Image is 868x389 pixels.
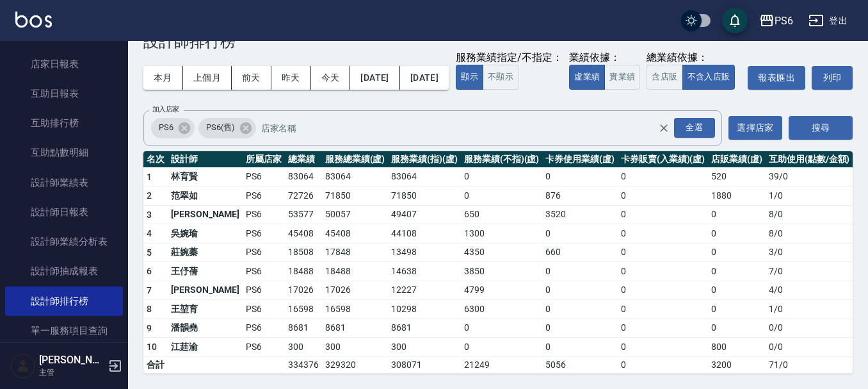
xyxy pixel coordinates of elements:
th: 服務業績(不指)(虛) [461,151,542,168]
button: 含店販 [647,65,682,90]
td: 4 / 0 [766,281,853,300]
label: 加入店家 [152,104,179,114]
span: 9 [147,323,152,333]
td: PS6 [243,300,285,319]
td: 660 [542,243,618,262]
img: Person [10,353,36,379]
td: 8681 [388,319,461,338]
td: 8681 [285,319,322,338]
td: 林育賢 [168,167,243,186]
td: 0 [708,205,766,224]
td: PS6 [243,186,285,206]
a: 互助排行榜 [5,108,123,138]
td: PS6 [243,262,285,281]
a: 單一服務項目查詢 [5,316,123,345]
td: 17026 [322,281,389,300]
td: 0 / 0 [766,319,853,338]
td: 0 [708,281,766,300]
span: 7 [147,285,152,295]
td: 14638 [388,262,461,281]
button: save [722,8,748,33]
td: 5056 [542,356,618,373]
td: 0 [618,319,708,338]
td: 0 [542,338,618,357]
td: 18488 [322,262,389,281]
td: 0 [618,262,708,281]
td: 王堃育 [168,300,243,319]
button: PS6 [754,8,798,34]
th: 店販業績(虛) [708,151,766,168]
span: PS6 [151,121,181,134]
td: 3520 [542,205,618,224]
a: 設計師排行榜 [5,286,123,316]
td: 0 [461,319,542,338]
td: 18508 [285,243,322,262]
button: 搜尋 [789,116,853,140]
td: PS6 [243,167,285,186]
button: [DATE] [400,66,449,90]
td: 0 [618,300,708,319]
td: PS6 [243,243,285,262]
span: 3 [147,210,152,220]
td: 1300 [461,224,542,244]
button: 實業績 [604,65,640,90]
span: 10 [147,342,157,352]
td: 1 / 0 [766,186,853,206]
a: 互助點數明細 [5,138,123,167]
th: 總業績 [285,151,322,168]
td: 莊婉蓁 [168,243,243,262]
td: 300 [285,338,322,357]
button: [DATE] [350,66,399,90]
td: [PERSON_NAME] [168,281,243,300]
td: 16598 [322,300,389,319]
td: 3850 [461,262,542,281]
span: 5 [147,247,152,258]
div: 業績依據： [569,51,640,65]
td: 71 / 0 [766,356,853,373]
h5: [PERSON_NAME] [39,354,104,367]
td: 4799 [461,281,542,300]
td: 650 [461,205,542,224]
td: 520 [708,167,766,186]
td: 3 / 0 [766,243,853,262]
a: 店家日報表 [5,49,123,79]
button: 不含入店販 [682,65,735,90]
td: 6300 [461,300,542,319]
td: 吳婉瑜 [168,224,243,244]
td: 0 [542,262,618,281]
div: PS6 [151,118,195,138]
td: 45408 [285,224,322,244]
button: 登出 [803,9,853,33]
table: a dense table [143,151,853,374]
td: 300 [322,338,389,357]
td: 50057 [322,205,389,224]
td: 45408 [322,224,389,244]
td: 0 [618,281,708,300]
td: 12227 [388,281,461,300]
th: 互助使用(點數/金額) [766,151,853,168]
td: 83064 [322,167,389,186]
td: 308071 [388,356,461,373]
span: 1 [147,172,152,182]
td: 潘韻堯 [168,319,243,338]
span: PS6(舊) [198,121,243,134]
td: 0 [708,224,766,244]
td: 合計 [143,356,168,373]
td: 0 [708,262,766,281]
td: 71850 [388,186,461,206]
td: 0 [708,319,766,338]
button: 選擇店家 [728,116,782,140]
button: 報表匯出 [748,66,805,90]
td: 0 [542,224,618,244]
div: 總業績依據： [647,51,741,65]
input: 店家名稱 [258,117,680,139]
div: PS6 [775,13,793,29]
button: Clear [655,119,673,137]
td: 17848 [322,243,389,262]
td: PS6 [243,319,285,338]
th: 服務業績(指)(虛) [388,151,461,168]
td: 800 [708,338,766,357]
div: 服務業績指定/不指定： [456,51,563,65]
td: 7 / 0 [766,262,853,281]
